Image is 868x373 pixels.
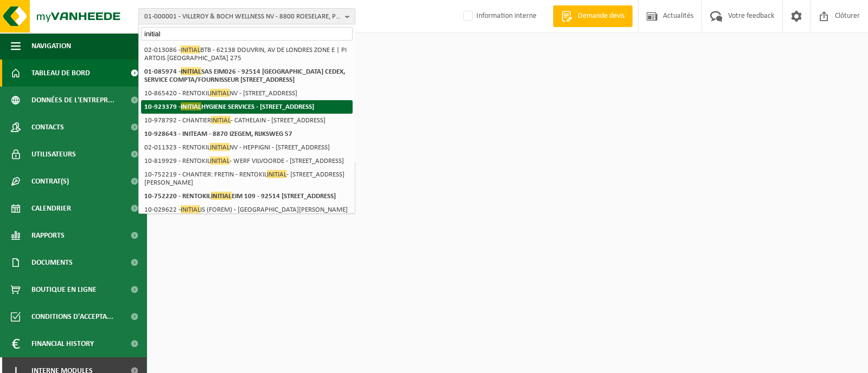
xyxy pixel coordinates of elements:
[31,222,65,249] span: Rapports
[181,45,200,54] span: INITIAL
[31,60,90,87] span: Tableau de bord
[31,141,76,168] span: Utilisateurs
[31,276,97,303] span: Boutique en ligne
[141,203,353,217] li: 10-029622 - IS (FOREM) - [GEOGRAPHIC_DATA][PERSON_NAME]
[141,168,353,189] li: 10-752219 - CHANTIER: FRETIN - RENTOKIL - [STREET_ADDRESS][PERSON_NAME]
[31,114,64,141] span: Contacts
[144,192,336,200] strong: 10-752220 - RENTOKIL EIM 109 - 92514 [STREET_ADDRESS]
[144,130,292,138] strong: 10-928643 - INITEAM - 8870 IZEGEM, RIJKSWEG 57
[141,43,353,65] li: 02-013086 - BTB - 62138 DOUVRIN, AV DE LONDRES ZONE E | PI ARTOIS [GEOGRAPHIC_DATA] 275
[553,5,633,27] a: Demande devis
[575,11,627,22] span: Demande devis
[267,170,286,178] span: INITIAL
[181,102,201,110] span: INITIAL
[138,8,355,24] button: 01-000001 - VILLEROY & BOCH WELLNESS NV - 8800 ROESELARE, POPULIERSTRAAT 1
[31,330,94,357] span: Financial History
[210,143,229,151] span: INITIAL
[141,141,353,154] li: 02-011323 - RENTOKIL NV - HEPPIGNI - [STREET_ADDRESS]
[210,89,229,97] span: INITIAL
[31,249,73,276] span: Documents
[144,9,341,25] span: 01-000001 - VILLEROY & BOCH WELLNESS NV - 8800 ROESELARE, POPULIERSTRAAT 1
[31,32,71,60] span: Navigation
[141,87,353,100] li: 10-865420 - RENTOKIL NV - [STREET_ADDRESS]
[210,156,229,165] span: INITIAL
[181,205,200,213] span: INITIAL
[31,87,114,114] span: Données de l'entrepr...
[141,154,353,168] li: 10-819929 - RENTOKIL - WERF VILVOORDE - [STREET_ADDRESS]
[31,303,113,330] span: Conditions d'accepta...
[141,114,353,127] li: 10-978792 - CHANTIER - CATHELAIN - [STREET_ADDRESS]
[31,168,69,195] span: Contrat(s)
[31,195,71,222] span: Calendrier
[181,67,201,75] span: INITIAL
[144,102,314,110] strong: 10-923379 - HYGIENE SERVICES - [STREET_ADDRESS]
[141,27,353,41] input: Chercher des succursales liées
[211,192,232,200] span: INITIAL
[211,116,231,124] span: INITIAL
[461,8,537,24] label: Information interne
